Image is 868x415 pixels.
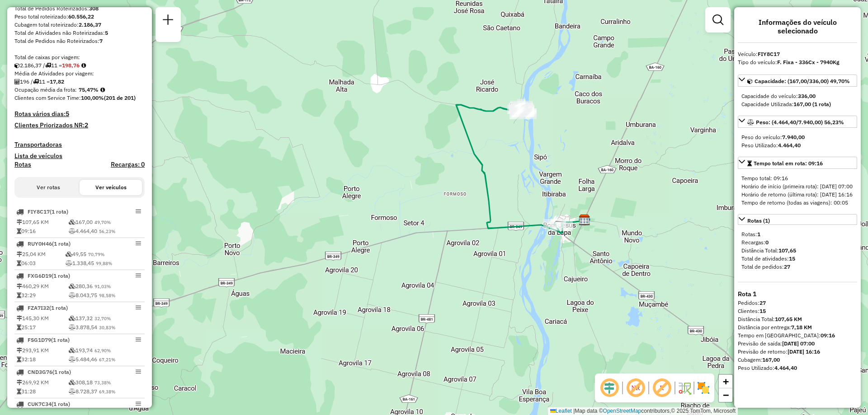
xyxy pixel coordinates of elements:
div: Horário de retorno (última rota): [DATE] 16:16 [741,191,854,199]
span: CND3G76 [28,368,52,375]
strong: 167,00 (1 Rota) [793,101,831,107]
div: Total de pedidos: [741,263,854,271]
strong: 5 [105,29,108,36]
div: Total de Pedidos Roteirizados: [14,5,145,13]
div: Média de Atividades por viagem: [14,70,145,78]
div: Capacidade do veículo: [741,92,854,100]
div: Total de caixas por viagem: [14,53,145,61]
span: (1 Rota) [52,272,70,279]
td: 49,55 [65,250,143,259]
a: Leaflet [550,408,572,414]
span: + [723,376,729,387]
strong: 308 [89,5,99,12]
td: 1.338,45 [65,259,143,268]
strong: 107,65 [778,247,796,254]
span: Ocupação média da frota: [14,86,77,93]
td: 25,04 KM [16,250,65,259]
strong: Rota 1 [738,290,756,298]
div: Peso total roteirizado: [14,13,145,21]
td: 4.464,40 [68,227,143,236]
div: 196 / 11 = [14,78,145,86]
td: 280,36 [68,282,143,291]
div: Rotas: [741,230,854,238]
div: Tempo em [GEOGRAPHIC_DATA]: [738,331,857,340]
div: Distância Total: [738,315,857,323]
strong: 09:16 [821,332,835,339]
strong: 107,65 KM [775,316,802,322]
span: Capacidade: (167,00/336,00) 49,70% [755,78,850,84]
a: Rotas (1) [738,214,857,225]
div: Distância por entrega: [738,323,857,331]
em: Opções [136,273,141,278]
em: Opções [136,209,141,214]
td: 25:17 [16,323,68,332]
strong: 2.186,37 [79,21,101,28]
em: Opções [136,241,141,246]
td: 32:18 [16,355,68,364]
td: 8.728,37 [68,387,143,396]
span: (1 Rota) [52,401,70,407]
button: Ver veículos [80,180,142,195]
i: Total de rotas [45,63,51,68]
strong: 27 [784,263,790,270]
strong: 75,47% [79,86,99,93]
span: FZA7I32 [28,304,49,311]
strong: 4.464,40 [774,364,797,371]
td: 269,92 KM [16,378,68,387]
strong: [DATE] 16:16 [788,348,820,355]
strong: 15 [789,255,795,262]
td: 137,32 [68,314,143,323]
td: 145,30 KM [16,314,68,323]
span: | [573,408,575,414]
strong: 27 [759,299,766,306]
span: Tempo total em rota: 09:16 [754,160,823,167]
strong: 2 [85,121,88,129]
div: Cubagem total roteirizado: [14,21,145,29]
strong: F. Fixa - 336Cx - 7940Kg [777,59,840,65]
a: Capacidade: (167,00/336,00) 49,70% [738,75,857,87]
div: Total de atividades: [741,255,854,263]
strong: 336,00 [798,93,816,99]
h4: Informações do veículo selecionado [738,18,857,35]
span: FXG6D19 [28,272,52,279]
span: Exibir NR [625,377,646,399]
td: 31:28 [16,387,68,396]
a: Exibir filtros [709,11,727,29]
td: 293,91 KM [16,346,68,355]
strong: 60.556,22 [68,13,94,20]
div: Map data © contributors,© 2025 TomTom, Microsoft [548,407,738,415]
span: Exibir rótulo [651,377,673,399]
strong: 198,76 [62,62,80,69]
a: Tempo total em rota: 09:16 [738,157,857,169]
div: Peso: (4.464,40/7.940,00) 56,23% [738,130,857,153]
strong: 17,82 [50,78,64,85]
td: 107,65 KM [16,218,68,227]
a: Rotas [14,161,31,168]
strong: 100,00% [81,94,104,101]
em: Opções [136,305,141,310]
span: FSG1D79 [28,336,51,343]
div: 2.186,37 / 11 = [14,61,145,70]
span: FIY8C17 [28,208,50,215]
strong: 7 [99,37,103,44]
h4: Clientes Priorizados NR: [14,121,145,129]
td: 167,00 [68,218,143,227]
img: Exibir/Ocultar setores [696,381,711,395]
td: 5.484,46 [68,355,143,364]
span: CUK7C34 [28,401,52,407]
strong: 0 [765,239,769,246]
em: Opções [136,369,141,374]
span: 99,88% [96,261,112,266]
div: Peso Utilizado: [738,364,857,372]
div: Clientes: [738,307,857,315]
span: 49,70% [94,219,111,225]
div: Tempo de retorno (todas as viagens): 00:05 [741,199,854,207]
div: Previsão de saída: [738,340,857,348]
em: Opções [136,337,141,342]
span: 73,38% [94,380,111,386]
span: Peso do veículo: [741,134,805,140]
div: Previsão de retorno: [738,348,857,356]
em: Média calculada utilizando a maior ocupação (%Peso ou %Cubagem) de cada rota da sessão. Rotas cro... [100,87,105,93]
div: Horário de início (primeira rota): [DATE] 07:00 [741,182,854,191]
